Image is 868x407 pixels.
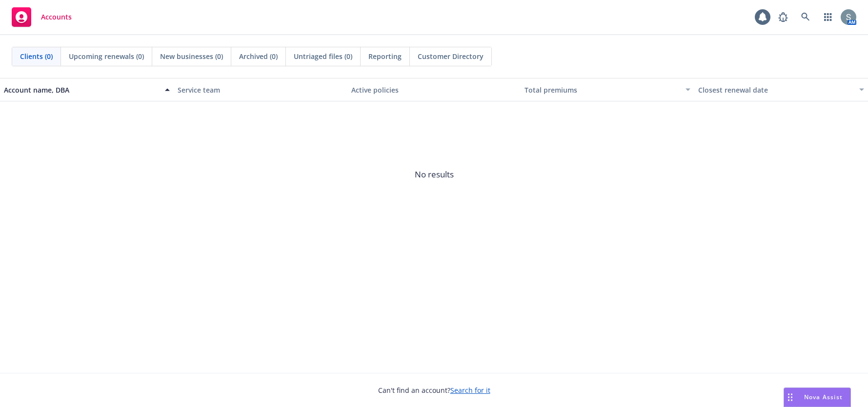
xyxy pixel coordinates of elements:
span: New businesses (0) [160,51,223,61]
button: Active policies [347,78,521,101]
a: Search [796,7,815,27]
button: Closest renewal date [694,78,868,101]
a: Search for it [450,386,490,395]
span: Upcoming renewals (0) [69,51,144,61]
div: Active policies [351,85,517,95]
span: Nova Assist [804,393,843,401]
button: Nova Assist [784,388,851,407]
span: Archived (0) [239,51,278,61]
span: Untriaged files (0) [294,51,352,61]
img: photo [841,9,856,25]
a: Switch app [818,7,838,27]
div: Closest renewal date [698,85,853,95]
button: Service team [174,78,347,101]
span: Clients (0) [20,51,53,61]
div: Total premiums [525,85,680,95]
button: Total premiums [521,78,694,101]
span: Accounts [41,13,72,21]
span: Customer Directory [418,51,484,61]
a: Accounts [8,3,76,31]
div: Account name, DBA [4,85,159,95]
div: Service team [178,85,343,95]
span: Reporting [368,51,402,61]
div: Drag to move [784,388,796,407]
span: Can't find an account? [378,385,490,395]
a: Report a Bug [773,7,793,27]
